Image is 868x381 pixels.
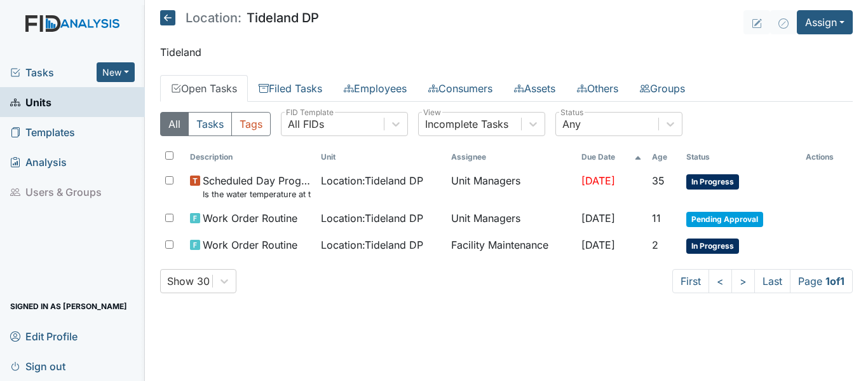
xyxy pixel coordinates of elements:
button: Tasks [188,112,232,136]
span: Templates [10,122,75,142]
span: 35 [652,174,665,187]
span: Sign out [10,356,65,376]
div: Any [562,116,581,132]
span: Work Order Routine [203,211,297,226]
th: Toggle SortBy [681,146,800,168]
td: Unit Managers [446,205,576,232]
span: Location : Tideland DP [321,173,423,188]
button: Tags [231,112,271,136]
a: Open Tasks [160,75,248,102]
div: Open Tasks [160,112,853,293]
nav: task-pagination [672,269,853,293]
th: Toggle SortBy [647,146,682,168]
div: Incomplete Tasks [425,116,508,132]
span: Location : Tideland DP [321,237,423,253]
small: Is the water temperature at the kitchen sink between 100 to 110 degrees? [203,188,310,200]
div: Type filter [160,112,271,136]
th: Assignee [446,146,576,168]
input: Toggle All Rows Selected [165,151,173,160]
span: [DATE] [581,174,615,187]
td: Unit Managers [446,168,576,205]
span: Location: [186,11,241,24]
p: Tideland [160,45,853,60]
a: Groups [629,75,696,102]
th: Actions [801,146,853,168]
a: Employees [333,75,417,102]
div: Show 30 [167,274,210,289]
span: 2 [652,239,658,251]
span: Units [10,92,51,112]
a: First [672,269,709,293]
a: Others [566,75,629,102]
button: Assign [797,10,853,34]
h5: Tideland DP [160,10,319,25]
a: < [709,269,732,293]
span: Page [790,269,853,293]
a: > [731,269,755,293]
span: Scheduled Day Program Inspection Is the water temperature at the kitchen sink between 100 to 110 ... [203,173,310,200]
a: Tasks [10,65,97,80]
span: [DATE] [581,239,615,251]
a: Assets [503,75,566,102]
button: New [97,62,135,82]
a: Last [754,269,790,293]
span: Pending Approval [686,212,763,227]
span: 11 [652,212,661,225]
span: Analysis [10,152,67,172]
th: Toggle SortBy [185,146,315,168]
a: Filed Tasks [248,75,333,102]
span: In Progress [686,239,739,254]
strong: 1 of 1 [825,275,844,287]
span: Signed in as [PERSON_NAME] [10,296,127,316]
th: Toggle SortBy [576,146,647,168]
span: In Progress [686,174,739,190]
span: Location : Tideland DP [321,211,423,226]
td: Facility Maintenance [446,232,576,259]
a: Consumers [417,75,503,102]
button: All [160,112,189,136]
span: Edit Profile [10,326,78,346]
th: Toggle SortBy [316,146,446,168]
div: All FIDs [288,116,324,132]
span: Work Order Routine [203,237,297,253]
span: [DATE] [581,212,615,225]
